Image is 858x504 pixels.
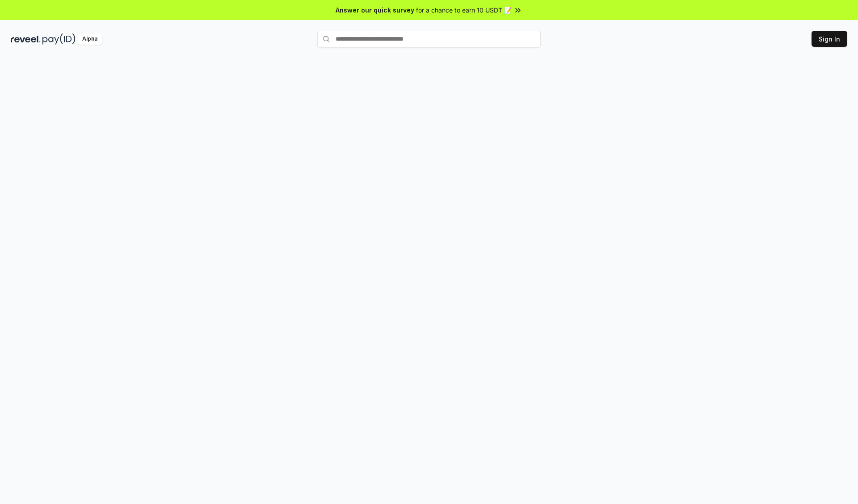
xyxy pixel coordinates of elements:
button: Sign In [812,31,847,47]
img: pay_id [42,33,76,45]
span: Answer our quick survey [336,5,414,15]
img: reveel_dark [11,33,41,45]
span: for a chance to earn 10 USDT 📝 [416,5,512,15]
div: Alpha [77,33,102,45]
